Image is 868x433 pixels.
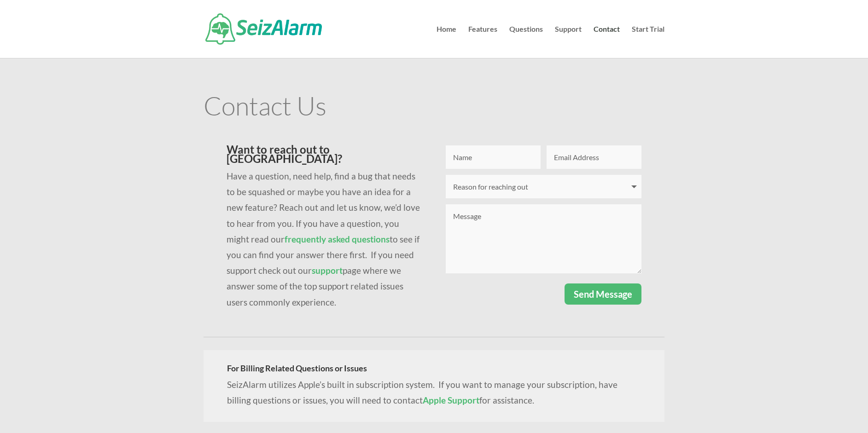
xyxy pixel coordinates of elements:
button: Send Message [565,283,641,305]
a: Questions [509,26,543,58]
a: Support [555,26,582,58]
h1: Contact Us [204,92,664,123]
h4: For Billing Related Questions or Issues [227,364,641,377]
img: SeizAlarm [205,13,322,45]
a: Apple Support [423,395,479,405]
a: support [312,265,343,276]
a: Contact [594,26,620,58]
a: Home [437,26,456,58]
input: Email Address [547,145,641,169]
p: Have a question, need help, find a bug that needs to be squashed or maybe you have an idea for a ... [227,168,423,310]
a: Start Trial [632,26,664,58]
a: Features [468,26,497,58]
span: Want to reach out to [GEOGRAPHIC_DATA]? [227,143,342,165]
p: SeizAlarm utilizes Apple’s built in subscription system. If you want to manage your subscription,... [227,377,641,408]
input: Name [446,145,541,169]
a: frequently asked questions [285,234,390,244]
